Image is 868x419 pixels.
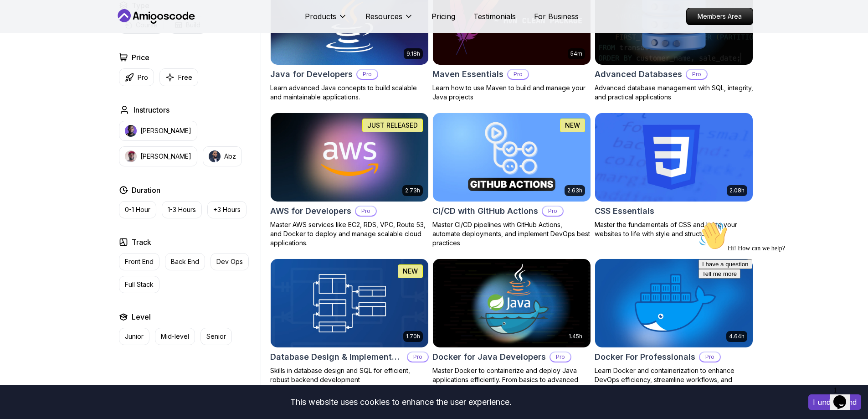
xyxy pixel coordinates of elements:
[119,201,156,218] button: 0-1 Hour
[209,150,221,162] img: instructor img
[119,121,197,141] button: instructor img[PERSON_NAME]
[567,187,582,194] p: 2.63h
[432,259,591,403] a: Docker for Java Developers card1.45hDocker for Java DevelopersProMaster Docker to containerize an...
[433,113,591,202] img: CI/CD with GitHub Actions card
[595,83,753,102] p: Advanced database management with SQL, integrity, and practical applications
[569,333,582,340] p: 1.45h
[830,383,859,410] iframe: chat widget
[178,73,192,82] p: Free
[305,11,336,22] p: Products
[687,8,753,25] p: Members Area
[216,257,243,266] p: Dev Ops
[132,185,160,196] h2: Duration
[270,351,403,363] h2: Database Design & Implementation
[270,113,429,248] a: AWS for Developers card2.73hJUST RELEASEDAWS for DevelopersProMaster AWS services like EC2, RDS, ...
[7,392,795,412] div: This website uses cookies to enhance the user experience.
[168,205,196,214] p: 1-3 Hours
[211,253,249,270] button: Dev Ops
[565,121,580,130] p: NEW
[406,50,420,57] p: 9.18h
[367,121,418,130] p: JUST RELEASED
[119,68,154,86] button: Pro
[270,366,429,384] p: Skills in database design and SQL for efficient, robust backend development
[729,187,745,194] p: 2.08h
[406,333,420,340] p: 1.70h
[473,11,516,22] a: Testimonials
[155,328,195,345] button: Mid-level
[432,205,538,217] h2: CI/CD with GitHub Actions
[119,276,159,293] button: Full Stack
[165,253,205,270] button: Back End
[125,205,150,214] p: 0-1 Hour
[432,351,546,363] h2: Docker for Java Developers
[687,70,707,79] p: Pro
[4,42,57,52] button: I have a question
[4,27,90,34] span: Hi! How can we help?
[432,366,591,403] p: Master Docker to containerize and deploy Java applications efficiently. From basics to advanced J...
[408,352,428,362] p: Pro
[432,113,591,248] a: CI/CD with GitHub Actions card2.63hNEWCI/CD with GitHub ActionsProMaster CI/CD pipelines with Git...
[125,332,144,341] p: Junior
[595,205,654,217] h2: CSS Essentials
[534,11,579,22] a: For Business
[140,126,191,135] p: [PERSON_NAME]
[595,113,753,238] a: CSS Essentials card2.08hCSS EssentialsMaster the fundamentals of CSS and bring your websites to l...
[432,68,503,81] h2: Maven Essentials
[159,68,198,86] button: Free
[357,70,377,79] p: Pro
[550,352,570,362] p: Pro
[403,267,418,276] p: NEW
[171,257,199,266] p: Back End
[365,11,402,22] p: Resources
[356,207,376,216] p: Pro
[695,217,859,378] iframe: chat widget
[4,4,33,33] img: :wave:
[432,220,591,248] p: Master CI/CD pipelines with GitHub Actions, automate deployments, and implement DevOps best pract...
[595,259,753,347] img: Docker For Professionals card
[162,201,202,218] button: 1-3 Hours
[213,205,241,214] p: +3 Hours
[224,152,236,161] p: Abz
[203,146,242,166] button: instructor imgAbz
[119,146,197,166] button: instructor img[PERSON_NAME]
[405,187,420,194] p: 2.73h
[508,70,528,79] p: Pro
[595,259,753,393] a: Docker For Professionals card4.64hDocker For ProfessionalsProLearn Docker and containerization to...
[431,11,455,22] p: Pricing
[270,83,429,102] p: Learn advanced Java concepts to build scalable and maintainable applications.
[207,201,247,218] button: +3 Hours
[125,125,137,137] img: instructor img
[543,207,563,216] p: Pro
[808,394,861,410] button: Accept cookies
[686,8,753,25] a: Members Area
[125,257,154,266] p: Front End
[270,259,429,384] a: Database Design & Implementation card1.70hNEWDatabase Design & ImplementationProSkills in databas...
[125,150,137,162] img: instructor img
[140,152,191,161] p: [PERSON_NAME]
[271,259,428,347] img: Database Design & Implementation card
[132,52,149,63] h2: Price
[595,366,753,393] p: Learn Docker and containerization to enhance DevOps efficiency, streamline workflows, and improve...
[270,68,353,81] h2: Java for Developers
[432,83,591,102] p: Learn how to use Maven to build and manage your Java projects
[270,205,351,217] h2: AWS for Developers
[132,237,151,248] h2: Track
[365,11,413,29] button: Resources
[119,328,149,345] button: Junior
[134,104,169,115] h2: Instructors
[595,113,753,202] img: CSS Essentials card
[206,332,226,341] p: Senior
[161,332,189,341] p: Mid-level
[595,351,695,363] h2: Docker For Professionals
[595,68,682,81] h2: Advanced Databases
[595,220,753,238] p: Master the fundamentals of CSS and bring your websites to life with style and structure.
[132,311,151,322] h2: Level
[200,328,232,345] button: Senior
[570,50,582,57] p: 54m
[4,4,168,61] div: 👋Hi! How can we help?I have a questionTell me more
[138,73,148,82] p: Pro
[4,52,46,61] button: Tell me more
[125,280,154,289] p: Full Stack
